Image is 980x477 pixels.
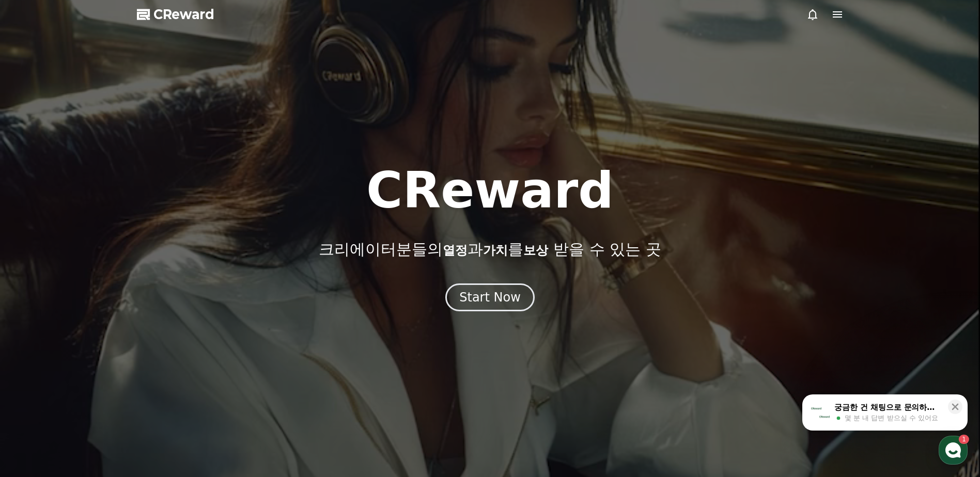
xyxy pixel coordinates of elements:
[153,6,214,23] span: CReward
[523,243,548,258] span: 보상
[319,240,661,259] p: 크리에이터분들의 과 를 받을 수 있는 곳
[459,289,521,306] div: Start Now
[137,6,214,23] a: CReward
[445,283,535,311] button: Start Now
[366,166,614,215] h1: CReward
[443,243,468,258] span: 열정
[445,294,535,304] a: Start Now
[483,243,508,258] span: 가치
